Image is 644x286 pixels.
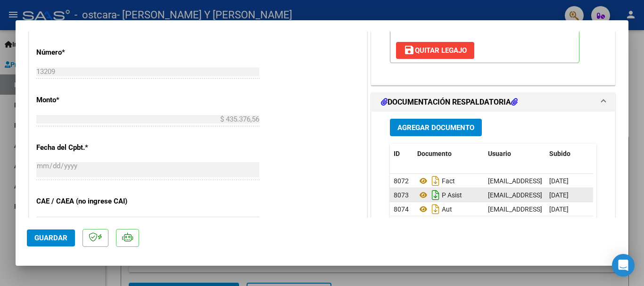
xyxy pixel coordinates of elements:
p: CAE / CAEA (no ingrese CAI) [36,196,133,207]
span: Agregar Documento [397,123,474,132]
p: Monto [36,95,133,106]
span: P Asist [417,191,462,199]
div: Open Intercom Messenger [612,254,635,277]
i: Descargar documento [429,188,442,203]
button: Quitar Legajo [396,42,474,59]
datatable-header-cell: Subido [545,144,593,164]
span: [DATE] [549,191,569,199]
datatable-header-cell: ID [390,144,413,164]
datatable-header-cell: Usuario [484,144,545,164]
span: 8074 [394,205,409,213]
span: Subido [549,150,570,157]
span: Quitar Legajo [404,46,467,55]
i: Descargar documento [429,202,442,217]
p: Número [36,47,133,58]
span: Documento [417,150,452,157]
span: Fact [417,177,455,185]
span: ID [394,150,400,157]
datatable-header-cell: Documento [413,144,484,164]
h1: DOCUMENTACIÓN RESPALDATORIA [381,97,518,108]
button: Agregar Documento [390,119,482,136]
span: [DATE] [549,205,569,213]
i: Descargar documento [429,173,442,188]
mat-icon: save [404,44,415,56]
span: Usuario [488,150,511,157]
span: [DATE] [549,177,569,185]
datatable-header-cell: Acción [593,144,640,164]
mat-expansion-panel-header: DOCUMENTACIÓN RESPALDATORIA [372,93,615,112]
p: Fecha del Cpbt. [36,142,133,153]
button: Guardar [27,229,75,246]
span: Guardar [34,234,67,242]
span: Aut [417,205,452,213]
span: 8072 [394,177,409,185]
span: 8073 [394,191,409,199]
